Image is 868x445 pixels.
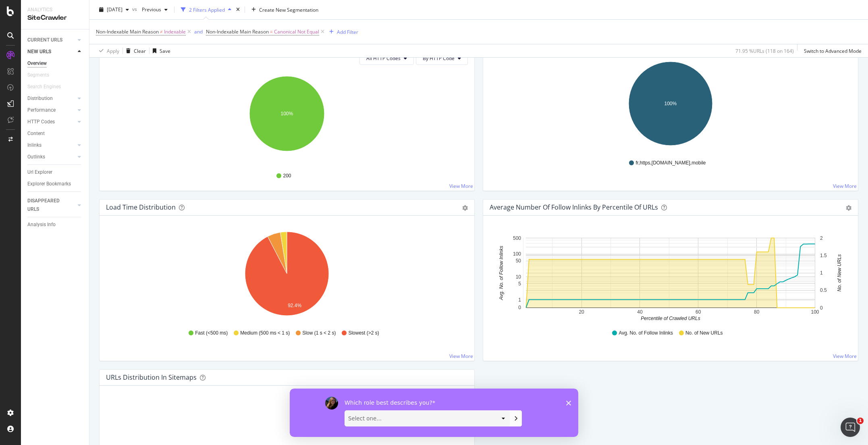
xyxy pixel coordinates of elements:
span: Previous [139,6,161,13]
div: 71.95 % URLs ( 118 on 164 ) [735,47,794,54]
text: 2 [820,235,823,241]
div: gear [462,205,468,211]
text: 40 [637,309,643,315]
button: Clear [123,44,146,57]
a: HTTP Codes [27,118,75,126]
span: Indexable [164,26,186,37]
div: Overview [27,59,47,68]
div: Segments [27,71,49,79]
span: ≠ [160,28,163,35]
a: Outlinks [27,153,75,161]
a: Performance [27,106,75,114]
div: SiteCrawler [27,13,83,23]
button: Save [150,44,170,57]
button: All HTTP Codes [359,52,414,65]
span: Slow (1 s < 2 s) [302,330,336,337]
span: = [270,28,273,35]
div: Search Engines [27,83,61,91]
a: View More [449,353,473,360]
iframe: Intercom live chat [841,418,860,437]
text: 500 [513,235,521,241]
text: 0 [820,305,823,311]
a: Inlinks [27,141,75,150]
div: A chart. [106,229,468,322]
span: Canonical Not Equal [274,26,319,37]
div: Apply [107,47,119,54]
div: Save [160,47,170,54]
div: Distribution [27,94,53,103]
button: Previous [139,3,171,16]
text: 80 [754,309,760,315]
div: Url Explorer [27,168,52,177]
text: 20 [579,309,584,315]
a: Search Engines [27,83,69,91]
div: Average Number of Follow Inlinks by Percentile Of URLs [490,203,658,211]
text: 1 [820,270,823,276]
div: DISAPPEARED URLS [27,197,68,214]
svg: A chart. [490,229,851,322]
div: gear [846,205,851,211]
text: 100% [664,101,677,106]
text: 0.5 [820,287,827,293]
text: 10 [516,274,521,280]
a: Url Explorer [27,168,83,177]
text: 50 [516,258,521,264]
span: No. of New URLs [685,330,723,337]
text: Percentile of Crawled URLs [641,316,700,321]
text: 0 [518,305,521,310]
a: Distribution [27,94,75,103]
span: All HTTP Codes [366,55,401,62]
button: [DATE] [96,3,132,16]
span: Non-Indexable Main Reason [206,28,269,35]
a: Segments [27,71,57,79]
span: Medium (500 ms < 1 s) [240,330,290,337]
div: CURRENT URLS [27,36,62,44]
span: 2025 Sep. 29th [107,6,123,13]
span: Create New Segmentation [259,6,318,13]
text: 1.5 [820,253,827,258]
div: Content [27,129,45,138]
text: 5 [518,281,521,287]
div: Switch to Advanced Mode [804,47,862,54]
a: CURRENT URLS [27,36,75,44]
div: and [194,28,203,35]
text: 92.4% [288,303,301,308]
a: DISAPPEARED URLS [27,197,75,214]
text: 100% [281,111,293,116]
a: Overview [27,59,83,68]
div: Inlinks [27,141,42,150]
text: 100 [513,251,521,257]
div: Load Time Distribution [106,203,176,211]
div: URLs Distribution in Sitemaps [106,373,197,381]
text: No. of New URLs [837,254,842,292]
div: Analysis Info [27,220,56,229]
text: 1 [518,297,521,303]
span: 1 [857,418,864,424]
text: 100 [811,309,819,315]
button: Apply [96,44,119,57]
span: 200 [283,173,291,179]
svg: A chart. [106,71,468,165]
svg: A chart. [490,58,851,152]
a: NEW URLS [27,48,75,56]
a: View More [449,183,473,189]
span: fr,https,[DOMAIN_NAME],mobile [635,160,706,166]
button: Switch to Advanced Mode [801,44,862,57]
div: HTTP Codes [27,118,55,126]
div: Outlinks [27,153,45,161]
text: 60 [696,309,701,315]
button: Create New Segmentation [248,3,322,16]
a: Explorer Bookmarks [27,180,83,188]
div: Add Filter [337,28,358,35]
a: View More [833,353,857,360]
iframe: Survey by Laura from Botify [290,389,578,437]
div: NEW URLS [27,48,51,56]
a: View More [833,183,857,189]
a: Content [27,129,83,138]
div: Analytics [27,6,83,13]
